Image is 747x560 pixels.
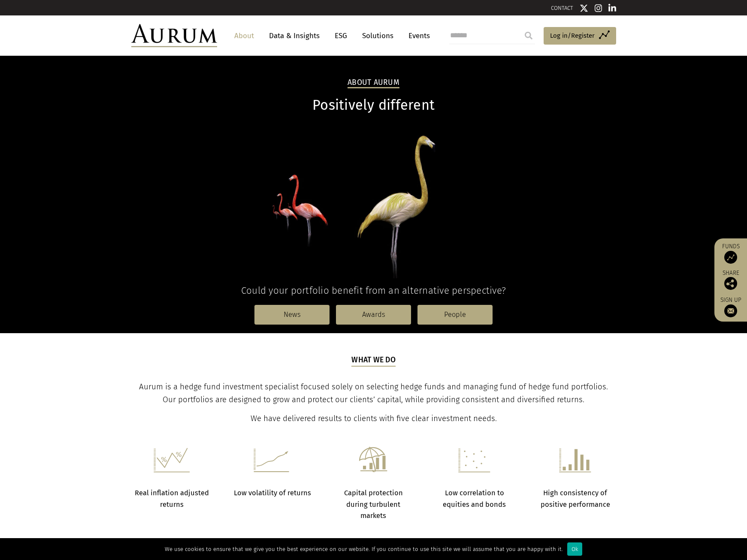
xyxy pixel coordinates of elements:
a: Solutions [358,28,398,44]
span: We have delivered results to clients with five clear investment needs. [251,414,497,423]
img: Access Funds [724,251,737,264]
strong: Capital protection during turbulent markets [344,489,403,520]
img: Sign up to our newsletter [724,304,737,317]
strong: Low correlation to equities and bonds [443,489,506,508]
h5: What we do [351,355,396,367]
div: Ok [567,542,582,556]
img: Aurum [131,24,217,47]
a: News [254,305,330,325]
input: Submit [520,27,537,44]
img: Share this post [724,277,737,290]
img: Instagram icon [595,4,602,12]
a: Sign up [719,296,743,317]
span: Log in/Register [550,30,595,41]
a: Data & Insights [265,28,324,44]
strong: High consistency of positive performance [541,489,610,508]
div: Share [719,270,743,290]
h1: Positively different [131,97,616,114]
img: Linkedin icon [608,4,616,12]
h4: Could your portfolio benefit from an alternative perspective? [131,285,616,296]
a: Log in/Register [544,27,616,45]
a: ESG [330,28,351,44]
a: Funds [719,243,743,264]
a: About [230,28,258,44]
a: CONTACT [551,5,573,11]
a: People [417,305,493,325]
h2: About Aurum [348,78,399,88]
a: Awards [336,305,411,325]
strong: Low volatility of returns [234,489,311,497]
span: Aurum is a hedge fund investment specialist focused solely on selecting hedge funds and managing ... [139,382,608,404]
a: Events [404,28,430,44]
strong: Real inflation adjusted returns [135,489,209,508]
img: Twitter icon [580,4,588,12]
